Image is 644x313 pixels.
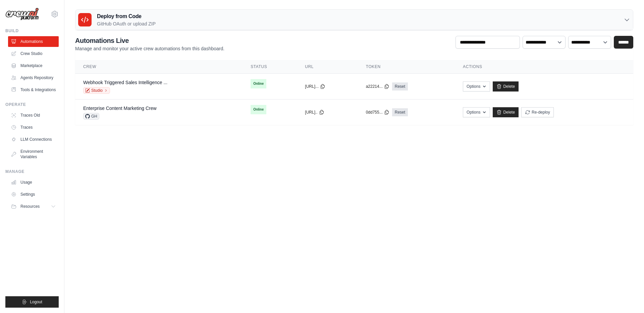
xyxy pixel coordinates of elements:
[8,177,59,188] a: Usage
[75,36,224,45] h2: Automations Live
[8,134,59,145] a: LLM Connections
[493,107,519,117] a: Delete
[392,82,408,90] a: Reset
[30,299,42,305] span: Logout
[5,296,59,308] button: Logout
[20,204,40,209] span: Resources
[5,169,59,174] div: Manage
[8,48,59,59] a: Crew Studio
[297,60,358,74] th: URL
[5,102,59,107] div: Operate
[366,110,389,115] button: 0dd755...
[83,106,157,111] a: Enterprise Content Marketing Crew
[8,36,59,47] a: Automations
[83,87,110,94] a: Studio
[493,81,519,91] a: Delete
[8,189,59,200] a: Settings
[521,107,554,117] button: Re-deploy
[97,20,156,27] p: GitHub OAuth or upload ZIP
[392,108,408,116] a: Reset
[8,201,59,212] button: Resources
[8,72,59,83] a: Agents Repository
[8,84,59,95] a: Tools & Integrations
[251,79,266,88] span: Online
[243,60,297,74] th: Status
[97,12,156,20] h3: Deploy from Code
[251,105,266,114] span: Online
[83,80,167,85] a: Webhook Triggered Sales Intelligence ...
[83,113,99,120] span: GH
[75,60,243,74] th: Crew
[8,110,59,121] a: Traces Old
[8,122,59,133] a: Traces
[5,28,59,34] div: Build
[75,45,224,52] p: Manage and monitor your active crew automations from this dashboard.
[8,146,59,162] a: Environment Variables
[8,60,59,71] a: Marketplace
[463,107,490,117] button: Options
[5,8,39,21] img: Logo
[366,84,389,89] button: a22214...
[455,60,633,74] th: Actions
[358,60,455,74] th: Token
[463,81,490,91] button: Options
